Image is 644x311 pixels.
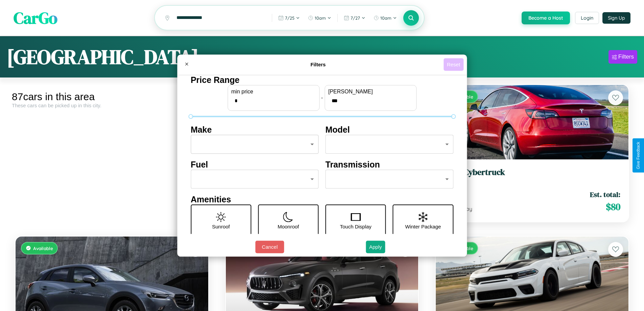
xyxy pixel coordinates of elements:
span: 10am [315,15,326,21]
h4: Make [191,125,319,135]
label: min price [231,89,316,95]
span: Available [33,245,53,251]
span: 7 / 27 [351,15,360,21]
div: Give Feedback [636,142,641,169]
span: $ 80 [606,200,620,214]
button: Become a Host [522,12,570,24]
span: 10am [380,15,391,21]
h4: Price Range [191,75,453,85]
h4: Model [326,125,454,135]
div: These cars can be picked up in this city. [12,103,212,108]
button: Cancel [255,241,284,253]
h1: [GEOGRAPHIC_DATA] [7,43,199,71]
p: Touch Display [340,222,371,231]
p: - [321,93,323,102]
button: 7/27 [340,13,369,23]
button: Reset [444,58,463,71]
p: Sunroof [212,222,230,231]
h4: Filters [193,62,444,67]
h3: Tesla Cybertruck [444,168,620,177]
button: Filters [609,50,637,64]
button: Apply [366,241,385,253]
h4: Transmission [326,160,454,170]
button: 10am [370,13,400,23]
p: Moonroof [278,222,299,231]
button: Login [575,12,599,24]
span: CarGo [14,7,57,29]
p: Winter Package [405,222,441,231]
h4: Fuel [191,160,319,170]
button: 10am [305,13,335,23]
label: [PERSON_NAME] [328,89,413,95]
div: Filters [618,53,634,60]
button: 7/25 [275,13,303,23]
span: 7 / 25 [285,15,294,21]
a: Tesla Cybertruck2022 [444,168,620,184]
button: Sign Up [602,12,630,24]
div: 87 cars in this area [12,91,212,103]
span: Est. total: [590,190,620,199]
h4: Amenities [191,195,453,204]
